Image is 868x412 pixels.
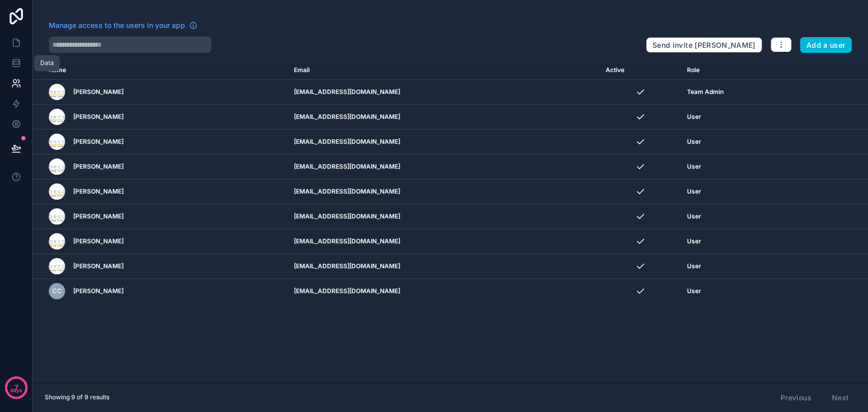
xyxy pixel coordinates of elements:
td: [EMAIL_ADDRESS][DOMAIN_NAME] [288,80,600,105]
span: [PERSON_NAME] [73,138,124,146]
span: User [687,187,701,196]
div: scrollable content [33,61,868,383]
span: [PERSON_NAME] [73,113,124,121]
td: [EMAIL_ADDRESS][DOMAIN_NAME] [288,279,600,304]
td: [EMAIL_ADDRESS][DOMAIN_NAME] [288,154,600,179]
button: Send invite [PERSON_NAME] [646,37,762,53]
span: User [687,138,701,146]
span: User [687,212,701,220]
span: Showing 9 of 9 results [45,393,109,401]
th: Email [288,61,600,80]
span: [PERSON_NAME] [73,212,124,220]
span: [PERSON_NAME] [73,163,124,171]
td: [EMAIL_ADDRESS][DOMAIN_NAME] [288,229,600,254]
span: User [687,287,701,295]
span: User [687,237,701,245]
th: Active [600,61,681,80]
th: Role [681,61,809,80]
p: days [10,387,22,395]
span: [PERSON_NAME] [73,187,124,196]
span: Team Admin [687,88,724,96]
p: 7 [14,383,18,393]
span: [PERSON_NAME] [73,88,124,96]
span: User [687,262,701,270]
span: [PERSON_NAME] [73,262,124,270]
span: User [687,163,701,171]
span: [PERSON_NAME] [73,237,124,245]
td: [EMAIL_ADDRESS][DOMAIN_NAME] [288,179,600,204]
span: CC [52,287,62,295]
a: Manage access to the users in your app [49,20,197,30]
span: Manage access to the users in your app [49,20,185,30]
th: Name [33,61,288,80]
span: [PERSON_NAME] [73,287,124,295]
td: [EMAIL_ADDRESS][DOMAIN_NAME] [288,204,600,229]
td: [EMAIL_ADDRESS][DOMAIN_NAME] [288,130,600,154]
td: [EMAIL_ADDRESS][DOMAIN_NAME] [288,105,600,130]
button: Add a user [800,37,852,53]
div: Data [40,59,54,67]
td: [EMAIL_ADDRESS][DOMAIN_NAME] [288,254,600,279]
span: User [687,113,701,121]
